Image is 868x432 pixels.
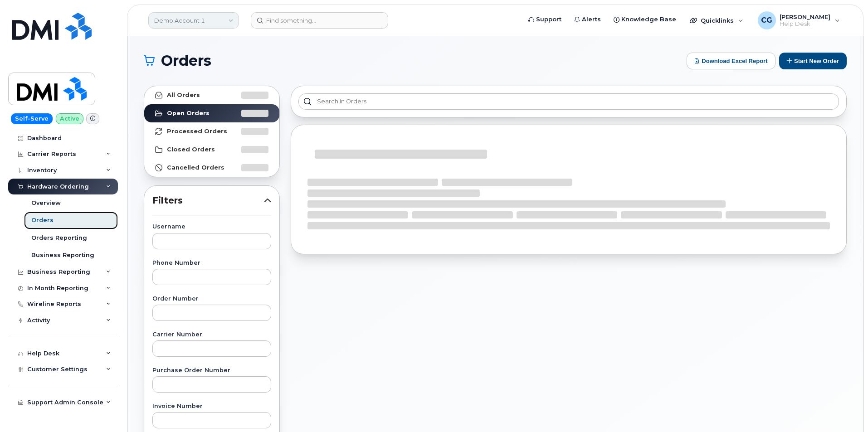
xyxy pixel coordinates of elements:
a: Cancelled Orders [144,159,279,177]
a: Processed Orders [144,122,279,141]
strong: Closed Orders [167,146,215,153]
label: Invoice Number [152,403,271,409]
label: Carrier Number [152,332,271,338]
label: Username [152,224,271,230]
a: Open Orders [144,104,279,122]
a: All Orders [144,86,279,104]
strong: Open Orders [167,110,210,117]
button: Download Excel Report [687,53,775,69]
label: Order Number [152,296,271,302]
span: Filters [152,194,264,207]
strong: All Orders [167,92,200,99]
label: Purchase Order Number [152,368,271,374]
span: Orders [161,54,211,68]
label: Phone Number [152,260,271,266]
a: Closed Orders [144,141,279,159]
button: Start New Order [779,53,847,69]
strong: Processed Orders [167,128,227,135]
strong: Cancelled Orders [167,164,224,171]
input: Search in orders [298,93,839,110]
